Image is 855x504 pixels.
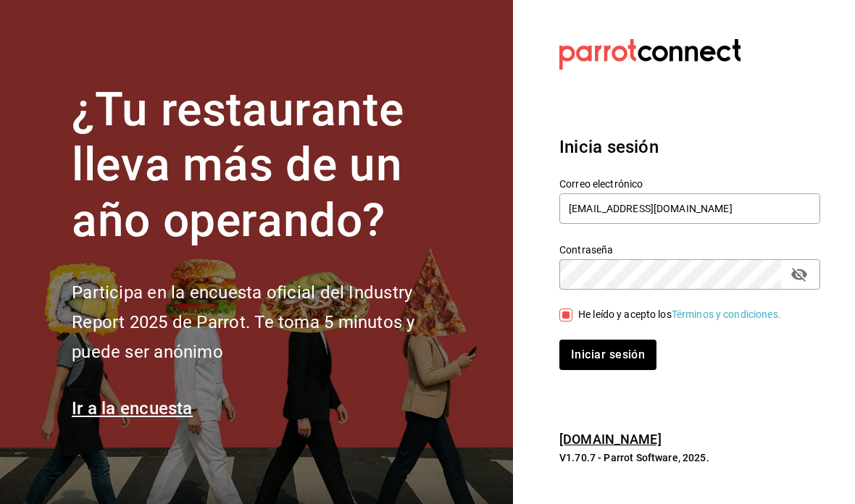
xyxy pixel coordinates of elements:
h1: ¿Tu restaurante lleva más de un año operando? [72,83,463,249]
a: Términos y condiciones. [672,308,781,320]
h2: Participa en la encuesta oficial del Industry Report 2025 de Parrot. Te toma 5 minutos y puede se... [72,278,463,366]
p: V1.70.7 - Parrot Software, 2025. [559,450,820,465]
label: Correo electrónico [559,178,820,188]
a: [DOMAIN_NAME] [559,432,662,447]
input: Ingresa tu correo electrónico [559,193,820,224]
h3: Inicia sesión [559,134,820,160]
button: Iniciar sesión [559,340,656,370]
label: Contraseña [559,244,820,254]
div: He leído y acepto los [578,307,781,322]
button: passwordField [787,262,812,287]
a: Ir a la encuesta [72,398,193,419]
